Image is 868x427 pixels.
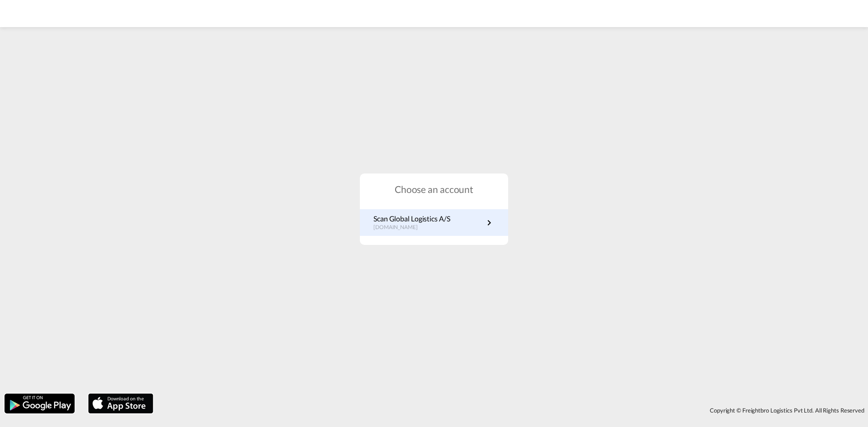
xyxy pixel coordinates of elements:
[158,403,868,418] div: Copyright © Freightbro Logistics Pvt Ltd. All Rights Reserved
[373,224,450,231] p: [DOMAIN_NAME]
[373,214,450,224] p: Scan Global Logistics A/S
[373,214,495,231] a: Scan Global Logistics A/S[DOMAIN_NAME]
[87,393,154,414] img: apple.png
[360,183,508,196] h1: Choose an account
[4,393,75,414] img: google.png
[484,217,495,228] md-icon: icon-chevron-right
